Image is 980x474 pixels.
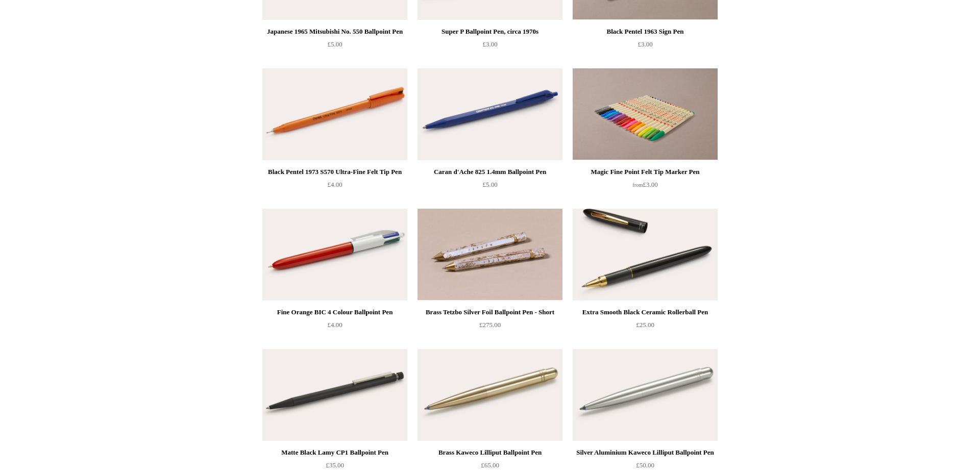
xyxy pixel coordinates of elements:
span: from [632,182,643,188]
div: Brass Kaweco Lilliput Ballpoint Pen [420,446,560,459]
a: Black Pentel 1973 S570 Ultra-Fine Felt Tip Pen £4.00 [262,166,407,208]
img: Black Pentel 1973 S570 Ultra-Fine Felt Tip Pen [262,68,407,160]
div: Silver Aluminium Kaweco Lilliput Ballpoint Pen [575,446,715,459]
a: Caran d'Ache 825 1.4mm Ballpoint Pen Caran d'Ache 825 1.4mm Ballpoint Pen [418,68,562,160]
a: Super P Ballpoint Pen, circa 1970s £3.00 [418,26,562,67]
div: Super P Ballpoint Pen, circa 1970s [420,26,560,38]
a: Brass Kaweco Lilliput Ballpoint Pen Brass Kaweco Lilliput Ballpoint Pen [418,349,562,441]
a: Japanese 1965 Mitsubishi No. 550 Ballpoint Pen £5.00 [262,26,407,67]
a: Black Pentel 1973 S570 Ultra-Fine Felt Tip Pen Black Pentel 1973 S570 Ultra-Fine Felt Tip Pen [262,68,407,160]
img: Fine Orange BIC 4 Colour Ballpoint Pen [262,209,407,301]
img: Caran d'Ache 825 1.4mm Ballpoint Pen [418,68,562,160]
div: Matte Black Lamy CP1 Ballpoint Pen [265,446,405,459]
a: Fine Orange BIC 4 Colour Ballpoint Pen Fine Orange BIC 4 Colour Ballpoint Pen [262,209,407,301]
a: Caran d'Ache 825 1.4mm Ballpoint Pen £5.00 [418,166,562,208]
span: £4.00 [327,321,342,329]
img: Brass Kaweco Lilliput Ballpoint Pen [418,349,562,441]
div: Magic Fine Point Felt Tip Marker Pen [575,166,715,178]
span: £3.00 [638,40,652,48]
div: Brass Tetzbo Silver Foil Ballpoint Pen - Short [420,306,560,318]
div: Black Pentel 1963 Sign Pen [575,26,715,38]
div: Black Pentel 1973 S570 Ultra-Fine Felt Tip Pen [265,166,405,178]
span: £65.00 [481,461,499,469]
div: Extra Smooth Black Ceramic Rollerball Pen [575,306,715,318]
span: £275.00 [479,321,501,329]
span: £5.00 [482,181,497,188]
a: Extra Smooth Black Ceramic Rollerball Pen Extra Smooth Black Ceramic Rollerball Pen [573,209,718,301]
span: £3.00 [482,40,497,48]
span: £5.00 [327,40,342,48]
div: Fine Orange BIC 4 Colour Ballpoint Pen [265,306,405,318]
div: Caran d'Ache 825 1.4mm Ballpoint Pen [420,166,560,178]
div: Japanese 1965 Mitsubishi No. 550 Ballpoint Pen [265,26,405,38]
span: £3.00 [632,181,657,188]
span: £4.00 [327,181,342,188]
a: Extra Smooth Black Ceramic Rollerball Pen £25.00 [573,306,718,348]
img: Matte Black Lamy CP1 Ballpoint Pen [262,349,407,441]
span: £35.00 [326,461,344,469]
img: Extra Smooth Black Ceramic Rollerball Pen [573,209,718,301]
a: Magic Fine Point Felt Tip Marker Pen from£3.00 [573,166,718,208]
a: Fine Orange BIC 4 Colour Ballpoint Pen £4.00 [262,306,407,348]
a: Silver Aluminium Kaweco Lilliput Ballpoint Pen Silver Aluminium Kaweco Lilliput Ballpoint Pen [573,349,718,441]
span: £25.00 [636,321,654,329]
img: Silver Aluminium Kaweco Lilliput Ballpoint Pen [573,349,718,441]
a: Brass Tetzbo Silver Foil Ballpoint Pen - Short £275.00 [418,306,562,348]
img: Magic Fine Point Felt Tip Marker Pen [573,68,718,160]
img: Brass Tetzbo Silver Foil Ballpoint Pen - Short [418,209,562,301]
a: Black Pentel 1963 Sign Pen £3.00 [573,26,718,67]
a: Brass Tetzbo Silver Foil Ballpoint Pen - Short Brass Tetzbo Silver Foil Ballpoint Pen - Short [418,209,562,301]
a: Magic Fine Point Felt Tip Marker Pen Magic Fine Point Felt Tip Marker Pen [573,68,718,160]
span: £50.00 [636,461,654,469]
a: Matte Black Lamy CP1 Ballpoint Pen Matte Black Lamy CP1 Ballpoint Pen [262,349,407,441]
